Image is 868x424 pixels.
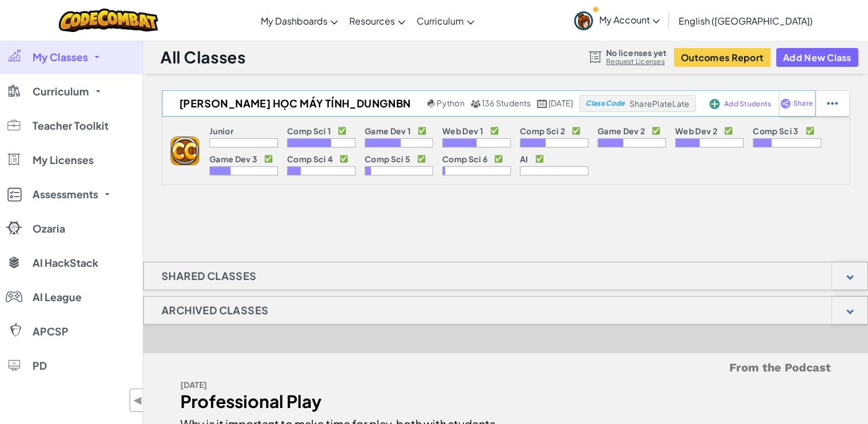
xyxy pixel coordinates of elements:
[162,95,579,112] a: [PERSON_NAME] học máy tính_DungNBN Python 136 Students [DATE]
[180,393,497,410] div: Professional Play
[568,2,665,38] a: My Account
[255,5,344,36] a: My Dashboards
[33,223,65,234] span: Ozaria
[437,98,464,108] span: Python
[652,126,660,135] p: ✅
[470,99,481,108] img: MultipleUsers.png
[427,99,436,108] img: python.png
[827,98,838,109] img: IconStudentEllipsis.svg
[572,126,580,135] p: ✅
[753,126,798,135] p: Comp Sci 3
[264,154,273,163] p: ✅
[490,126,499,135] p: ✅
[535,154,544,163] p: ✅
[349,15,395,27] span: Resources
[574,11,593,30] img: avatar
[209,126,233,135] p: Junior
[629,98,690,109] span: SharePlateLate
[675,126,717,135] p: Web Dev 2
[411,5,480,36] a: Curriculum
[144,262,274,290] h1: Shared Classes
[287,126,331,135] p: Comp Sci 1
[442,126,483,135] p: Web Dev 1
[33,189,98,199] span: Assessments
[724,126,733,135] p: ✅
[33,258,98,268] span: AI HackStack
[365,154,410,163] p: Comp Sci 5
[162,95,425,112] h2: [PERSON_NAME] học máy tính_DungNBN
[805,126,814,135] p: ✅
[59,9,159,32] img: CodeCombat logo
[520,126,565,135] p: Comp Sci 2
[520,154,528,163] p: AI
[417,154,426,163] p: ✅
[599,14,660,26] span: My Account
[33,86,89,97] span: Curriculum
[287,154,333,163] p: Comp Sci 4
[33,121,108,131] span: Teacher Toolkit
[482,98,531,108] span: 136 Students
[365,126,411,135] p: Game Dev 1
[340,154,348,163] p: ✅
[338,126,346,135] p: ✅
[586,100,624,107] span: Class Code
[417,15,464,27] span: Curriculum
[724,101,771,107] span: Add Students
[180,377,497,393] div: [DATE]
[709,99,720,109] img: IconAddStudents.svg
[672,5,818,36] a: English ([GEOGRAPHIC_DATA])
[33,155,94,165] span: My Licenses
[776,48,858,67] button: Add New Class
[144,296,286,325] h1: Archived Classes
[418,126,426,135] p: ✅
[780,98,791,109] img: IconShare_Purple.svg
[133,392,143,409] span: ◀
[442,154,487,163] p: Comp Sci 6
[33,292,82,302] span: AI League
[160,46,245,68] h1: All Classes
[494,154,503,163] p: ✅
[171,137,199,165] img: logo
[537,99,547,108] img: calendar.svg
[180,359,831,377] h5: From the Podcast
[344,5,411,36] a: Resources
[548,98,573,108] span: [DATE]
[674,48,770,67] button: Outcomes Report
[33,52,88,62] span: My Classes
[606,57,667,66] a: Request Licenses
[209,154,257,163] p: Game Dev 3
[606,48,667,57] span: No licenses yet
[261,15,328,27] span: My Dashboards
[793,100,813,107] span: Share
[597,126,645,135] p: Game Dev 2
[678,15,812,27] span: English ([GEOGRAPHIC_DATA])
